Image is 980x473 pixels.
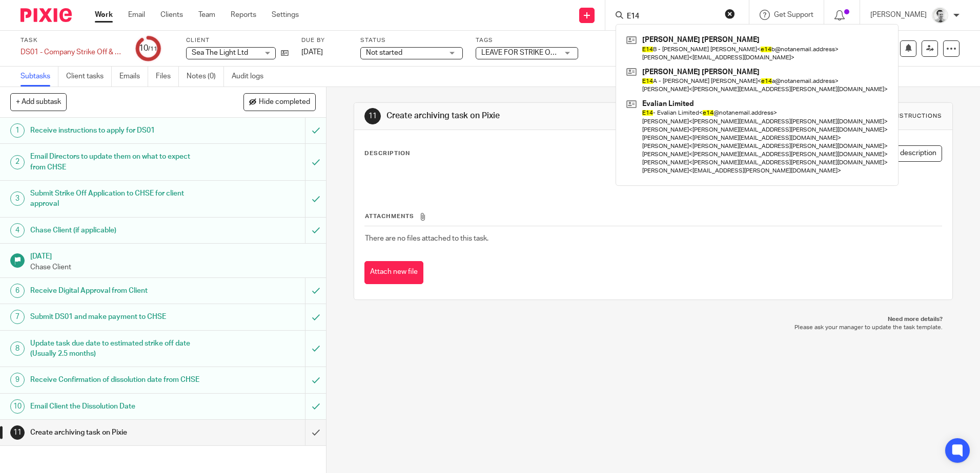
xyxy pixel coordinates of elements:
h1: Update task due date to estimated strike off date (Usually 2.5 months) [30,336,207,362]
span: LEAVE FOR STRIKE OFF [481,49,559,56]
label: Due by [301,36,348,45]
label: Status [360,36,463,45]
h1: Chase Client (if applicable) [30,223,207,238]
label: Task [21,36,123,45]
a: Files [156,67,179,87]
input: Search [626,12,718,21]
button: Attach new file [364,261,423,284]
span: Sea The Light Ltd [192,49,248,56]
div: Instructions [893,112,942,120]
span: There are no files attached to this task. [365,235,488,242]
p: [PERSON_NAME] [870,10,927,20]
p: Description [364,149,410,158]
a: Notes (0) [187,67,224,87]
div: 3 [10,191,25,206]
span: Attachments [365,213,414,219]
button: Hide completed [243,93,316,111]
button: Clear [725,9,735,19]
label: Client [186,36,289,45]
h1: Create archiving task on Pixie [386,111,675,121]
h1: Receive instructions to apply for DS01 [30,123,207,138]
img: Andy_2025.jpg [932,7,948,24]
a: Audit logs [232,67,271,87]
h1: Email Directors to update them on what to expect from CHSE [30,149,207,175]
div: 7 [10,310,25,324]
h1: Submit DS01 and make payment to CHSE [30,309,207,325]
div: 8 [10,341,25,356]
h1: Email Client the Dissolution Date [30,399,207,414]
div: 4 [10,223,25,238]
small: /11 [148,46,157,52]
div: 1 [10,123,25,138]
div: DS01 - Company Strike Off & Tracking [21,47,123,57]
div: 11 [10,425,25,440]
span: Hide completed [259,98,310,106]
button: Edit description [870,145,942,162]
a: Settings [272,10,299,20]
span: [DATE] [301,49,323,56]
div: 10 [139,42,157,54]
div: 9 [10,373,25,387]
h1: [DATE] [30,249,316,262]
h1: Receive Confirmation of dissolution date from CHSE [30,372,207,388]
h1: Create archiving task on Pixie [30,425,207,440]
a: Team [198,10,215,20]
h1: Receive Digital Approval from Client [30,283,207,298]
a: Clients [160,10,183,20]
div: 6 [10,284,25,298]
a: Client tasks [66,67,112,87]
div: 11 [364,108,381,124]
button: + Add subtask [10,93,67,111]
span: Get Support [774,11,813,18]
label: Tags [476,36,578,45]
p: Please ask your manager to update the task template. [364,324,942,332]
div: 10 [10,399,25,414]
div: DS01 - Company Strike Off &amp; Tracking [21,47,123,57]
img: Pixie [21,8,72,22]
span: Not started [366,49,402,56]
a: Emails [119,67,148,87]
a: Subtasks [21,67,58,87]
a: Email [128,10,145,20]
a: Work [95,10,113,20]
h1: Submit Strike Off Application to CHSE for client approval [30,186,207,212]
a: Reports [231,10,256,20]
div: 2 [10,155,25,169]
p: Need more details? [364,315,942,324]
p: Chase Client [30,262,316,272]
